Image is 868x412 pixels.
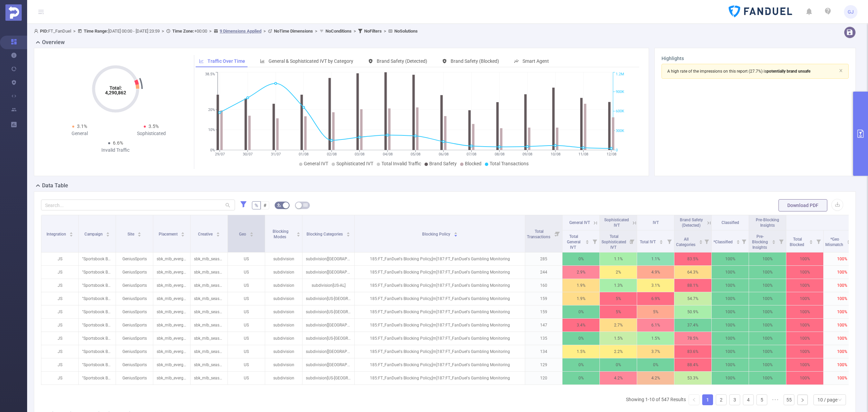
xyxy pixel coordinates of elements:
p: 185:FT_FanDuel's Blocking Policy,[m]187:FT_FanDuel's Gambling Monitoring [355,252,525,265]
p: 2.9% [563,266,599,279]
p: 0% [563,252,599,265]
i: icon: caret-down [70,234,73,236]
h3: Highlights [662,55,849,62]
i: icon: caret-up [70,231,73,233]
b: No Time Dimensions [274,29,313,34]
p: subdivision[US-[GEOGRAPHIC_DATA]] [302,305,354,318]
p: subdivision [265,332,302,345]
span: Smart Agent [522,58,549,64]
span: Sophisticated IVT [604,218,629,228]
tspan: 31/07 [271,152,281,156]
p: subdivision[[GEOGRAPHIC_DATA]-[GEOGRAPHIC_DATA]] [302,319,354,332]
p: JS [41,252,78,265]
tspan: 300K [616,129,624,133]
div: Sort [809,239,813,243]
button: icon: close [839,67,843,74]
span: 6.6% [113,140,123,146]
tspan: 20% [208,108,215,112]
div: Sort [346,231,350,235]
p: 1.9% [563,279,599,292]
p: 54.7% [674,292,711,305]
span: Brand Safety (Detected) [377,58,427,64]
p: subdivision [265,279,302,292]
i: icon: user [34,29,40,33]
div: Sort [772,239,776,243]
p: US [228,319,265,332]
p: 100% [712,279,749,292]
a: 1 [703,395,713,405]
p: 244 [525,266,562,279]
span: Total Blocked [790,237,805,247]
tspan: 07/08 [467,152,476,156]
p: sbk_mlb_evergreen-prospecting-banner_vt_970x250 [9781163] [153,305,190,318]
span: Brand Safety [429,161,457,166]
b: No Solutions [394,29,418,34]
p: JS [41,332,78,345]
p: "Sportsbook Beta Testing" [280108] [79,292,116,305]
i: Filter menu [776,230,786,252]
p: US [228,332,265,345]
div: Sort [216,231,220,235]
span: ••• [770,394,781,405]
span: All Categories [676,237,696,247]
a: 2 [716,395,726,405]
p: sbk_mlb_evergreen-sil-test-prospecting-banner_il_300x250 [9640657] [153,266,190,279]
span: IVT [653,220,659,225]
span: 3.5% [149,124,159,129]
p: "Sportsbook Beta Testing" [280108] [79,252,116,265]
p: 5% [637,305,674,318]
i: icon: caret-up [106,231,110,233]
h2: Data Table [42,182,68,190]
p: subdivision[US-AL] [302,279,354,292]
i: icon: close [839,69,843,73]
i: icon: caret-up [250,231,253,233]
i: icon: caret-down [297,234,300,236]
span: # [263,203,267,208]
tspan: 08/08 [495,152,505,156]
p: 100% [786,292,823,305]
i: icon: caret-down [847,241,851,243]
span: > [160,29,166,34]
span: *Classified [713,240,734,244]
p: "Sportsbook Beta Testing" [280108] [79,266,116,279]
span: Traffic Over Time [208,58,245,64]
p: 100% [824,279,861,292]
p: "Sportsbook Beta Testing" [280108] [79,332,116,345]
i: icon: caret-up [216,231,220,233]
tspan: 30/07 [243,152,253,156]
a: 55 [784,395,794,405]
i: icon: caret-down [250,234,253,236]
div: Sort [585,239,589,243]
i: icon: caret-up [346,231,350,233]
p: 2.7% [600,319,637,332]
span: Total Invalid Traffic [381,161,421,166]
span: *Geo Mismatch [825,237,844,247]
p: "Sportsbook Beta Testing" [280108] [79,319,116,332]
p: subdivision[[GEOGRAPHIC_DATA]-[GEOGRAPHIC_DATA]] [302,266,354,279]
b: PID: [40,29,48,34]
p: 100% [786,266,823,279]
p: 50.9% [674,305,711,318]
p: 100% [749,266,786,279]
p: 2% [600,266,637,279]
span: is [764,69,810,74]
p: JS [41,319,78,332]
p: 100% [786,305,823,318]
span: Geo [239,232,247,237]
tspan: 02/08 [327,152,337,156]
i: icon: caret-up [736,239,740,241]
div: Sort [847,239,851,243]
i: icon: caret-down [216,234,220,236]
p: sbk_mlb_evergreen-sil-test-prospecting-banner_il_300x250 [9640657] [153,252,190,265]
p: 100% [824,292,861,305]
li: 2 [716,394,727,405]
span: Total IVT [640,240,657,244]
div: Sort [699,239,703,243]
p: subdivision[[GEOGRAPHIC_DATA]-[GEOGRAPHIC_DATA]] [302,252,354,265]
span: Total Transactions [490,161,529,166]
p: GeniusSports [116,279,153,292]
span: Brand Safety (Blocked) [451,58,499,64]
p: 1.1% [600,252,637,265]
div: Sophisticated [116,130,188,137]
i: Filter menu [739,230,749,252]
